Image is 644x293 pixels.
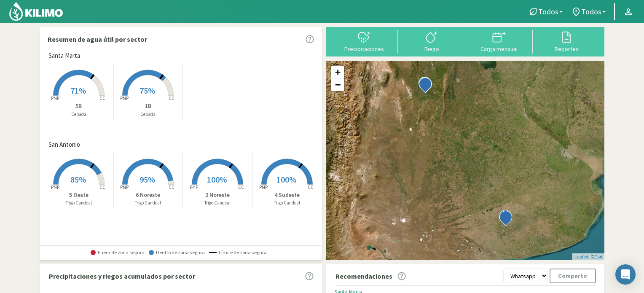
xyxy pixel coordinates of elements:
[114,199,183,207] p: Trigo Candeal
[44,111,113,118] p: Cebada
[574,254,588,259] a: Leaflet
[48,51,80,61] span: Santa Marta
[276,174,296,185] span: 100%
[615,264,636,285] div: Open Intercom Messenger
[398,30,465,52] button: Riego
[51,184,59,190] tspan: PMP
[114,102,183,110] p: 1B
[252,191,322,199] p: 4 Sudeste
[91,250,145,255] span: Fuera de zona segura
[533,30,600,52] button: Reportes
[49,271,195,281] p: Precipitaciones y riegos acumulados por sector
[581,7,601,16] span: Todos
[120,184,129,190] tspan: PMP
[572,253,604,261] div: | ©
[44,191,113,199] p: 5 Oeste
[183,191,252,199] p: 2 Noreste
[183,199,252,207] p: Trigo Candeal
[99,184,105,190] tspan: CC
[252,199,322,207] p: Trigo Candeal
[330,30,398,52] button: Precipitaciones
[8,1,64,22] img: Kilimo
[190,184,198,190] tspan: PMP
[48,34,147,44] p: Resumen de agua útil por sector
[468,46,530,52] div: Carga mensual
[70,85,86,96] span: 71%
[465,30,533,52] button: Carga mensual
[114,191,183,199] p: 6 Noreste
[308,184,314,190] tspan: CC
[70,174,86,185] span: 85%
[400,46,463,52] div: Riego
[149,250,205,255] span: Dentro de zona segura
[209,250,267,255] span: Límite de zona segura
[169,184,175,190] tspan: CC
[120,95,129,101] tspan: PMP
[51,95,59,101] tspan: PMP
[48,140,80,150] span: San Antonio
[169,95,175,101] tspan: CC
[259,184,268,190] tspan: PMP
[44,199,113,207] p: Trigo Candeal
[99,95,105,101] tspan: CC
[594,254,602,259] a: Esri
[207,174,227,185] span: 100%
[238,184,244,190] tspan: CC
[114,111,183,118] p: Cebada
[535,46,598,52] div: Reportes
[44,102,113,110] p: 5B
[335,271,392,281] p: Recomendaciones
[538,7,558,16] span: Todos
[140,85,155,96] span: 75%
[331,78,344,91] a: Zoom out
[333,46,395,52] div: Precipitaciones
[140,174,155,185] span: 95%
[331,66,344,78] a: Zoom in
